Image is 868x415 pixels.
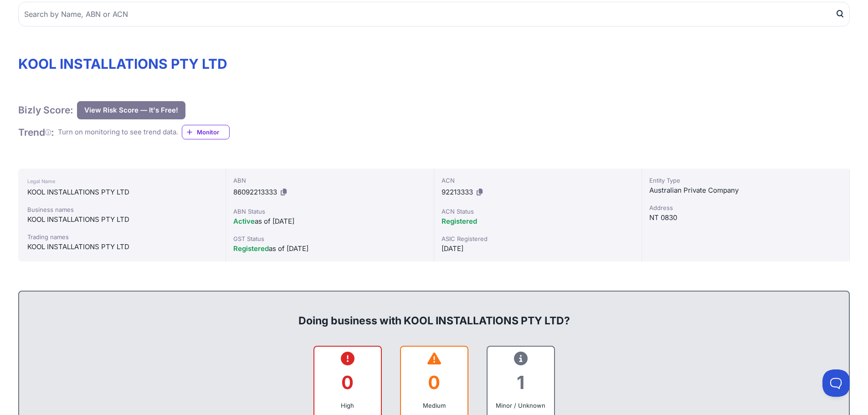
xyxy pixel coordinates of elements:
a: Monitor [182,125,230,139]
div: High [322,401,374,410]
div: KOOL INSTALLATIONS PTY LTD [27,214,216,225]
div: [DATE] [442,243,634,254]
h1: Bizly Score: [18,104,73,116]
div: ABN [233,176,426,185]
span: 86092213333 [233,188,277,196]
div: 0 [322,364,374,401]
div: NT 0830 [649,212,842,223]
div: Legal Name [27,176,216,187]
div: 0 [408,364,460,401]
div: Address [649,203,842,212]
div: ACN [442,176,634,185]
div: Business names [27,205,216,214]
button: View Risk Score — It's Free! [77,101,185,119]
div: Doing business with KOOL INSTALLATIONS PTY LTD? [28,299,840,328]
div: Minor / Unknown [495,401,547,410]
div: 1 [495,364,547,401]
div: Turn on monitoring to see trend data. [58,127,178,138]
div: as of [DATE] [233,216,426,227]
div: as of [DATE] [233,243,426,254]
div: ABN Status [233,207,426,216]
div: GST Status [233,234,426,243]
input: Search by Name, ABN or ACN [18,2,850,26]
span: Registered [442,217,477,225]
span: Monitor [197,128,229,137]
span: Registered [233,244,269,253]
h1: Trend : [18,126,54,138]
div: ACN Status [442,207,634,216]
div: ASIC Registered [442,234,634,243]
div: Trading names [27,232,216,241]
span: 92213333 [442,188,473,196]
div: KOOL INSTALLATIONS PTY LTD [27,187,216,198]
h1: KOOL INSTALLATIONS PTY LTD [18,56,850,72]
span: Active [233,217,255,225]
div: Entity Type [649,176,842,185]
div: Medium [408,401,460,410]
div: Australian Private Company [649,185,842,196]
iframe: Toggle Customer Support [822,369,850,397]
div: KOOL INSTALLATIONS PTY LTD [27,241,216,252]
